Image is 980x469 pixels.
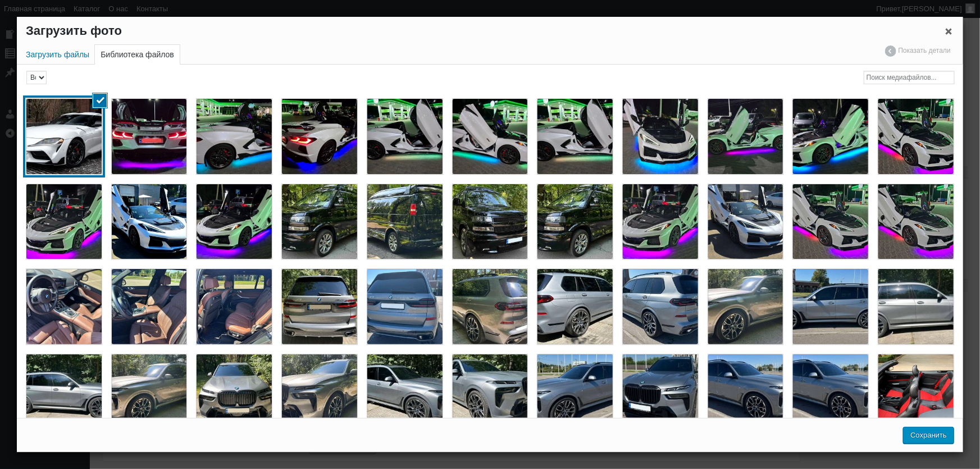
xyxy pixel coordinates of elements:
[448,94,533,179] li: Chevrolet-Corvette-кабриолет-на-прокат-аренда-кабриолет-для-съемки-фотосессии-шевроле-корвет-в-ки...
[703,349,788,435] li: Аренда BMW X7 с водителем на свадьбу трансфер, съемки, прокат х7, аренда внедорожника х7 с водите...
[703,264,788,349] li: Аренда BMW X7 с водителем на свадьбу трансфер, съемки, прокат х7, аренда внедорожника х7 с водите...
[879,45,956,56] a: Показать детали
[532,179,618,265] li: Chevrolet Express аренда, прокат шевроле експре микроавтобус вип класс для трансфера в европу 01
[873,94,959,179] li: Chevrolet-Corvette-кабриолет-на-прокат-аренда-кабриолет-для-съемки-фотосессии-шевроле-корвет-в-ки...
[885,45,951,57] span: Показать детали
[192,179,277,265] li: Chevrolet-Corvette-кабриолет-на-прокат-аренда-кабриолет-для-съемки-фотосессии-шевроле-корвет-в-ки...
[277,349,362,435] li: Аренда BMW X7 с водителем на свадьбу трансфер, съемки, прокат х7, аренда внедорожника х7 с водите...
[448,179,533,265] li: Chevrolet Express аренда, прокат шевроле експре микроавтобус вип класс для трансфера в европу 03 (2)
[532,349,618,435] li: Аренда BMW X7 с водителем на свадьбу трансфер, съемки, прокат х7, аренда внедорожника х7 с водите...
[618,179,703,265] li: Chevrolet Corvette кабриолет на прокат, аренда кабриолет для съемки фотосессии шевроле корвет в к...
[873,264,959,349] li: Аренда BMW X7 с водителем на свадьбу трансфер, съемки, прокат х7, аренда внедорожника х7 с водите...
[788,349,873,435] li: Аренда BMW X7 с водителем на свадьбу трансфер, съемки, прокат х7, аренда внедорожника х7 с водите...
[107,94,192,179] li: Chevrolet-Corvette-кабриолет-на-прокат-аренда-кабриолет-для-съемки-фотосессии-шевроле-корвет-в-ки...
[788,94,873,179] li: Chevrolet-Corvette-кабриолет-на-прокат-аренда-кабриолет-для-съемки-фотосессии-шевроле-корвет-в-ки...
[20,45,95,65] a: Загрузить файлы
[532,264,618,349] li: Аренда BMW X7 с водителем на свадьбу трансфер, съемки, прокат х7, аренда внедорожника х7 с водите...
[362,349,448,435] li: Аренда BMW X7 с водителем на свадьбу трансфер, съемки, прокат х7, аренда внедорожника х7 с водите...
[864,71,955,84] input: Поиск медиафайлов...
[277,264,362,349] li: Аренда BMW X7 с водителем на свадьбу трансфер, съемки, прокат х7, аренда внедорожника х7 с водите...
[703,179,788,265] li: Chevrolet Corvette кабриолет на прокат, аренда кабриолет для съемки фотосессии шевроле корвет в к...
[362,94,448,179] li: Chevrolet-Corvette-кабриолет-на-прокат-аренда-кабриолет-для-съемки-фотосессии-шевроле-корвет-в-ки...
[107,349,192,435] li: Аренда BMW X7 с водителем на свадьбу трансфер, съемки, прокат х7, аренда внедорожника х7 с водите...
[618,94,703,179] li: Chevrolet-Corvette-кабриолет-на-прокат-аренда-кабриолет-для-съемки-фотосессии-шевроле-корвет-в-ки...
[107,179,192,265] li: Chevrolet-Corvette-кабриолет-на-прокат-аренда-кабриолет-для-съемки-фотосессии-шевроле-корвет-в-ки...
[6,39,137,48] strong: Цена — 2000 грн/ч+1 час подача
[168,61,202,71] strong: 8000 грн
[873,179,959,265] li: Chevrolet Corvette кабриолет на прокат, аренда кабриолет для съемки фотосессии шевроле корвет в к...
[21,264,107,349] li: Аренда BMW X7 с водителем на свадьбу трансфер, съемки, прокат х7, аренда внедорожника х7 с водите...
[17,17,963,45] h1: Загрузить фото
[788,264,873,349] li: Аренда BMW X7 с водителем на свадьбу трансфер, съемки, прокат х7, аренда внедорожника х7 с водите...
[192,94,277,179] li: Chevrolet-Corvette-кабриолет-на-прокат-аренда-кабриолет-для-съемки-фотосессии-шевроле-корвет-в-ки...
[6,15,677,28] p: Цвет — белый, двигатель — 3.0 бензин, коробка передач — автоматическая, 2020 год выпуска
[362,264,448,349] li: Аренда BMW X7 с водителем на свадьбу трансфер, съемки, прокат х7, аренда внедорожника х7 с водите...
[192,264,277,349] li: Аренда BMW X7 с водителем на свадьбу трансфер, съемки, прокат х7, аренда внедорожника х7 с водите...
[277,94,362,179] li: Chevrolet-Corvette-кабриолет-на-прокат-аренда-кабриолет-для-съемки-фотосессии-шевроле-корвет-в-ки...
[21,179,107,265] li: Chevrolet-Corvette-кабриолет-на-прокат-аренда-кабриолет-для-съемки-фотосессии-шевроле-корвет-в-ки...
[84,61,88,71] strong: 3
[903,427,954,444] button: Сохранить
[192,349,277,435] li: Аренда BMW X7 с водителем на свадьбу трансфер, съемки, прокат х7, аренда внедорожника х7 с водите...
[107,264,192,349] li: Аренда BMW X7 с водителем на свадьбу трансфер, съемки, прокат х7, аренда внедорожника х7 с водите...
[6,60,677,73] p: Минимальный заказ часа+1 час подача —
[532,94,618,179] li: Chevrolet-Corvette-кабриолет-на-прокат-аренда-кабриолет-для-съемки-фотосессии-шевроле-корвет-в-ки...
[362,179,448,265] li: Chevrolet Express аренда, прокат шевроле експре микроавтобус вип класс для трансфера в европу 03 (1)
[21,349,107,435] li: Аренда BMW X7 с водителем на свадьбу трансфер, съемки, прокат х7, аренда внедорожника х7 с водите...
[6,82,677,95] p: данное авто можно взять без водителя — 1-3 суток — 499 у.е. сутки, 4-14 суток — 399 у.е. 15-25 су...
[703,94,788,179] li: Chevrolet-Corvette-кабриолет-на-прокат-аренда-кабриолет-для-съемки-фотосессии-шевроле-корвет-в-ки...
[277,179,362,265] li: Chevrolet Express аренда, прокат шевроле експре микроавтобус вип класс для трансфера в европу 01
[618,349,703,435] li: Аренда BMW X7 с водителем на свадьбу трансфер, съемки, прокат х7, аренда внедорожника х7 с водите...
[448,349,533,435] li: Аренда BMW X7 с водителем на свадьбу трансфер, съемки, прокат х7, аренда внедорожника х7 с водите...
[94,44,180,65] a: Библиотека файлов
[873,349,959,435] li: Ford Mustang GT Shelby прокат без водителя на сутки на свадьбу съемки фотосесиию аренда кабриолет...
[788,179,873,265] li: Chevrolet Corvette кабриолет на прокат, аренда кабриолет для съемки фотосессии шевроле корвет в к...
[618,264,703,349] li: Аренда BMW X7 с водителем на свадьбу трансфер, съемки, прокат х7, аренда внедорожника х7 с водите...
[21,94,107,179] li: Toyota Supra 3.0 белая прокат спорткара, арендовать тойота супра для съемки фотосессии, тойота су...
[448,264,533,349] li: Аренда BMW X7 с водителем на свадьбу трансфер, съемки, прокат х7, аренда внедорожника х7 с водите...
